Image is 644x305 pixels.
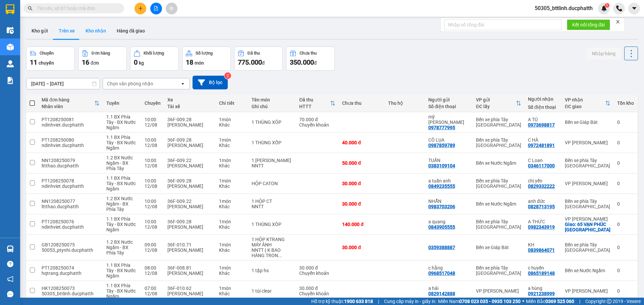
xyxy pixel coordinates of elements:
div: 12/08 [145,183,161,189]
div: KH [528,242,558,247]
div: 1 món [219,158,245,163]
div: ndinhviet.ducphatth [42,183,100,189]
div: 1 tập hs [252,268,292,273]
div: Giao: 65 VẠN PHÚC HÀ ĐÔNG [565,222,610,232]
div: 0346117000 [528,163,555,168]
div: Bến xe phía Tây [GEOGRAPHIC_DATA] [565,242,610,253]
span: 1.1 BX Phía Tây - BX Nước Ngầm [106,175,136,192]
div: 0828713195 [528,204,555,209]
div: 12/08 [145,163,161,168]
button: Đã thu775.000đ [234,47,283,71]
div: Nhân viên [42,104,94,109]
span: file-add [154,6,158,11]
div: Bến xe Giáp Bát [476,245,521,250]
div: Khối lượng [144,51,164,56]
div: 0 [617,201,634,207]
div: Đã thu [299,97,330,102]
div: 1 món [219,219,245,224]
img: warehouse-icon [7,245,14,252]
div: 0 [617,288,634,294]
button: Chuyến11chuyến [26,47,75,71]
div: 0968517048 [428,271,455,276]
img: solution-icon [7,77,14,84]
span: 1.1 BX Phía Tây - BX Nước Ngầm [106,283,136,299]
div: 70.000 đ [299,117,335,122]
div: 0849235555 [428,183,455,189]
div: 10:00 [145,117,161,122]
span: copyright [607,299,611,304]
span: 1.2 BX Nước Ngầm - BX Phía Tây [106,196,133,212]
div: 10:00 [145,137,161,143]
div: 12/08 [145,224,161,230]
div: 50.000 đ [342,160,381,166]
img: logo-vxr [6,4,14,14]
span: 1.1 BX Phía Tây - BX Nước Ngầm [106,216,136,232]
div: 0865189148 [528,271,555,276]
div: 0 [617,222,634,227]
div: Khác [219,291,245,296]
div: PT1208250081 [42,117,100,122]
span: 18 [186,58,193,66]
span: | [378,298,379,305]
div: HK1208250073 [42,286,100,291]
div: 0829332222 [528,183,555,189]
div: [PERSON_NAME] [167,122,212,128]
div: VP [PERSON_NAME] [565,181,610,186]
div: 1 HỘP KTRANG MÁY ẢNH [252,237,292,247]
img: warehouse-icon [7,44,14,51]
span: plus [138,6,143,11]
div: Chuyển khoản [299,271,335,276]
div: 30.000 đ [299,286,335,291]
div: 0972481891 [528,143,555,148]
div: VP [PERSON_NAME] [565,216,610,222]
div: 1 túi clear [252,288,292,294]
input: Tìm tên, số ĐT hoặc mã đơn [37,5,116,12]
sup: 2 [224,72,231,79]
div: TUẤN [428,158,469,163]
div: 1 món [219,137,245,143]
div: 40.000 đ [342,140,381,145]
span: ⚪️ [522,300,524,303]
div: Chuyển khoản [299,122,335,128]
img: warehouse-icon [7,60,14,67]
div: Số điện thoại [428,104,469,109]
div: Chuyển khoản [299,291,335,296]
div: Mã đơn hàng [42,97,94,102]
button: Kết nối tổng đài [567,19,610,30]
span: 1.2 BX Nước Ngầm - BX Phía Tây [106,155,133,171]
span: 1 [606,3,608,8]
div: 0978777995 [428,125,455,130]
div: Khác [219,204,245,209]
div: c hằng [428,265,469,271]
div: 0 [617,268,634,273]
div: 0829142888 [428,291,455,296]
div: anh đức [528,199,558,204]
div: 12/08 [145,143,161,148]
div: NN1208250079 [42,158,100,163]
div: 0839864071 [528,247,555,253]
strong: 0708 023 035 - 0935 103 250 [459,299,521,304]
div: 0843905555 [428,224,455,230]
div: 12/08 [145,271,161,276]
div: 30.000 đ [342,181,381,186]
div: ndinhviet.ducphatth [42,122,100,128]
div: Số lượng [196,51,213,56]
div: C Loan [528,158,558,163]
th: Toggle SortBy [296,94,339,112]
div: 36F-009.22 [167,199,212,204]
div: Chi tiết [219,100,245,106]
span: Kết nối tổng đài [572,21,605,28]
input: Nhập số tổng đài [444,19,561,30]
div: 36F-010.62 [167,286,212,291]
div: a hải [428,286,469,291]
div: 36F-009.28 [167,117,212,122]
div: 0983703206 [428,204,455,209]
div: 12/08 [145,204,161,209]
div: C HÀ [528,137,558,143]
button: Trên xe [53,23,80,39]
div: PT1208250076 [42,219,100,224]
div: Bến xe phía Tây [GEOGRAPHIC_DATA] [476,178,521,189]
div: ĐC giao [565,104,605,109]
div: 0921238999 [528,291,555,296]
div: Số điện thoại [528,104,558,110]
